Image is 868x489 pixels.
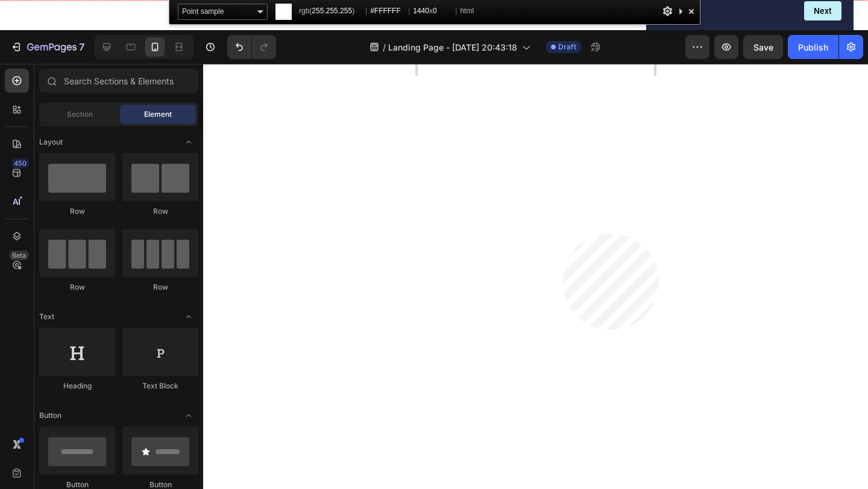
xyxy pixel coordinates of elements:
[388,41,517,54] span: Landing Page - [DATE] 20:43:18
[179,132,198,152] span: Toggle open
[788,35,838,59] button: Publish
[39,311,54,322] span: Text
[558,42,576,52] span: Draft
[413,7,429,15] span: 1440
[39,69,198,93] input: Search Sections & Elements
[676,4,685,19] div: Collapse This Panel
[798,41,828,54] div: Publish
[455,7,457,15] span: |
[460,4,474,19] span: html
[365,7,367,15] span: |
[179,307,198,326] span: Toggle open
[39,282,115,293] div: Row
[370,4,405,19] span: #FFFFFF
[326,7,338,15] span: 255
[39,381,115,391] div: Heading
[340,7,352,15] span: 255
[743,35,783,59] button: Save
[179,406,198,425] span: Toggle open
[685,4,697,19] div: Close and Stop Picking
[5,35,90,59] button: 7
[227,35,276,59] div: Undo/Redo
[122,381,198,391] div: Text Block
[39,137,63,148] span: Layout
[413,4,452,19] span: x
[9,251,29,260] div: Beta
[312,7,324,15] span: 255
[299,4,362,19] span: rgb( , , )
[79,40,84,54] p: 7
[122,206,198,217] div: Row
[661,4,673,19] div: Options
[144,109,172,120] span: Element
[122,282,198,293] div: Row
[804,1,841,20] button: Next question
[39,410,61,421] span: Button
[39,206,115,217] div: Row
[433,7,437,15] span: 0
[11,158,29,168] div: 450
[408,7,410,15] span: |
[753,42,773,52] span: Save
[67,109,93,120] span: Section
[383,41,386,54] span: /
